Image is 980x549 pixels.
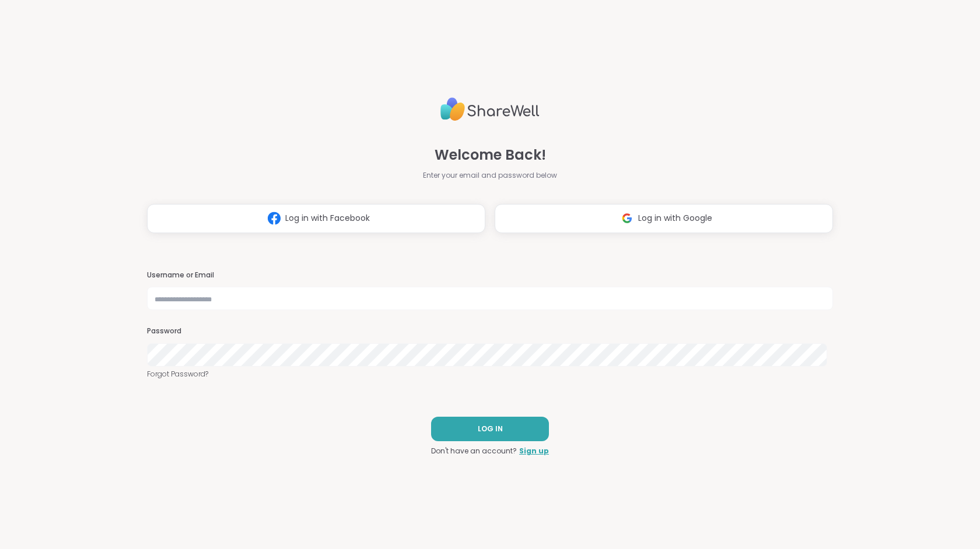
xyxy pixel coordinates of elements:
button: LOG IN [431,417,549,441]
h3: Username or Email [147,270,833,280]
span: Log in with Google [638,212,712,224]
button: Log in with Google [495,204,833,233]
img: ShareWell Logomark [616,207,638,229]
button: Log in with Facebook [147,204,485,233]
span: Enter your email and password below [423,170,557,181]
span: Log in with Facebook [285,212,370,224]
a: Forgot Password? [147,369,833,379]
img: ShareWell Logo [440,93,540,126]
span: Don't have an account? [431,446,517,456]
span: LOG IN [478,424,503,434]
span: Welcome Back! [435,145,546,166]
img: ShareWell Logomark [263,207,285,229]
a: Sign up [519,446,549,456]
h3: Password [147,326,833,336]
